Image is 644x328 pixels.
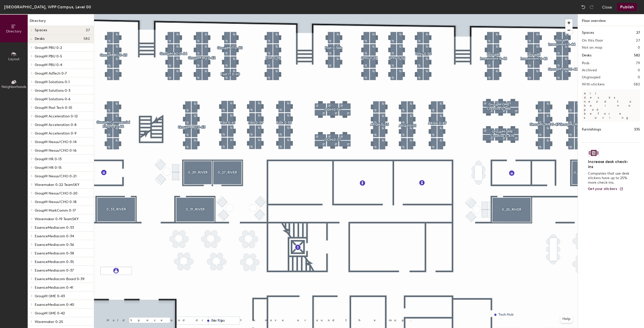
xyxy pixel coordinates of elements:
p: Companies that use desk stickers have up to 25% more check-ins. [588,171,631,185]
button: Help [560,315,573,323]
h2: Archived [582,68,597,72]
img: Sticker logo [588,149,599,157]
img: Redo [589,5,594,10]
span: GroupM PBU 0-4 [35,63,62,67]
h2: On this floor [582,39,603,43]
span: Wavemaker 0-25 [35,320,63,324]
span: EssenceMediacom 0-35 [35,260,74,264]
button: Publish [617,3,637,11]
span: EssenceMediacom Board 0-39 [35,277,85,281]
span: GroupM Pool Tech 0-10 [35,106,72,110]
span: GroupM Nexus/CHO 0-16 [35,148,76,153]
h1: Spaces [582,30,594,36]
span: GroupM HR 0-15 [35,166,62,170]
span: GroupM Nexus/CHO 0-18 [35,200,76,204]
img: Undo [581,5,586,10]
span: Wavemaker 0-19 TeamSKY [35,217,79,221]
span: GroupM Solutions 0-1 [35,80,70,84]
span: GroupM AdTech 0-7 [35,71,67,76]
span: EssenceMediacom 0-34 [35,234,74,238]
span: Neighborhoods [2,85,26,89]
h2: 27 [636,39,640,43]
h1: Furnishings [582,127,601,132]
h2: Pods [582,61,589,65]
h1: 27 [636,30,640,36]
span: GroupM Nexus/CHO 0-14 [35,140,76,144]
button: Close [602,3,612,11]
p: All desks need to be in a pod before saving [582,89,640,122]
h2: 79 [636,61,640,65]
span: Wavemaker 0-22 TeamSKY [35,183,79,187]
span: 582 [84,37,90,41]
span: GroupM MarkComm 0-17 [35,208,76,213]
div: [GEOGRAPHIC_DATA], WPP Campus, Level 00 [4,4,91,10]
span: GroupM Solutions 0-6 [35,97,70,101]
h2: With stickers [582,82,605,86]
span: GroupM Acceleration 0-9 [35,131,76,136]
span: EssenceMediacom 0-37 [35,268,74,273]
span: EssenceMediacom 0-40 [35,303,74,307]
span: 27 [86,28,90,32]
span: Directory [6,29,22,34]
h2: 0 [638,68,640,72]
span: GroupM GME 0-42 [35,311,65,315]
h1: Desks [582,53,591,58]
h1: 582 [634,53,640,58]
span: GroupM HR 0-13 [35,157,62,161]
span: Desks [35,37,45,41]
h1: 335 [634,127,640,132]
h2: 0 [638,46,640,50]
h2: Not on map [582,46,602,50]
span: Layout [8,57,20,61]
span: GroupM Nexus/CHO 0-20 [35,191,77,195]
h2: 582 [634,82,640,86]
h1: Directory [28,18,94,26]
span: EssenceMediacom 0-38 [35,251,74,255]
a: Get your stickers [588,187,623,191]
span: EssenceMediacom 0-33 [35,225,74,230]
h2: Ungrouped [582,75,600,79]
span: GroupM PBU 0-5 [35,54,62,58]
span: GroupM Acceleration 0-8 [35,123,76,127]
span: GroupM Solutions 0-3 [35,88,70,93]
span: Get your stickers [588,187,617,191]
span: GroupM PBU 0-2 [35,46,62,50]
h2: 0 [638,75,640,79]
h1: Floor overview [578,14,644,26]
span: GroupM GME 0-43 [35,294,65,298]
span: GroupM Acceleration 0-12 [35,114,78,118]
span: Spaces [35,28,47,32]
span: EssenceMediacom 0-36 [35,243,74,247]
span: EssenceMediacom 0-41 [35,285,73,290]
span: GroupM Nexus/CHO 0-21 [35,174,76,178]
h4: Increase desk check-ins [588,159,631,169]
